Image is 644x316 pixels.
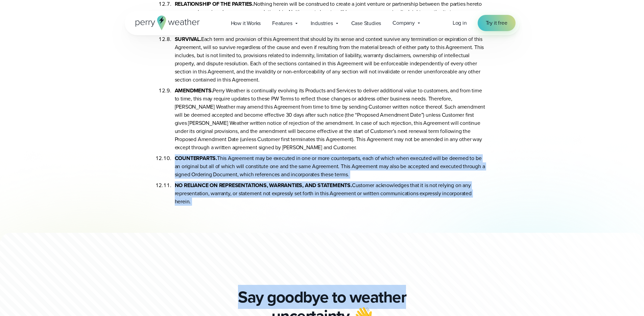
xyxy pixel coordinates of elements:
[175,87,213,94] b: AMENDMENTS.
[453,19,467,27] span: Log in
[225,16,267,30] a: How it Works
[392,19,415,27] span: Company
[272,19,292,27] span: Features
[175,32,486,84] li: Each term and provision of this Agreement that should by its sense and context survive any termin...
[175,179,486,206] li: Customer acknowledges that it is not relying on any representation, warranty, or statement not ex...
[175,181,352,189] b: NO RELIANCE ON REPRESENTATIONS, WARRANTIES, AND STATEMENTS.
[478,15,516,31] a: Try it free
[311,19,333,27] span: Industries
[453,19,467,27] a: Log in
[175,152,486,179] li: This Agreement may be executed in one or more counterparts, each of which when executed will be d...
[486,19,507,27] span: Try it free
[175,84,486,152] li: Perry Weather is continually evolving its Products and Services to deliver additional value to cu...
[345,16,387,30] a: Case Studies
[175,35,201,43] b: SURVIVAL.
[231,19,261,27] span: How it Works
[351,19,381,27] span: Case Studies
[175,154,217,162] b: COUNTERPARTS.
